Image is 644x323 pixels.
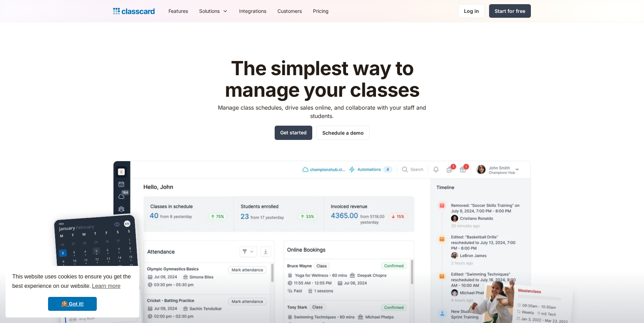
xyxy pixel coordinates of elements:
[272,3,307,19] a: Customers
[234,3,272,19] a: Integrations
[91,281,121,291] a: learn more about cookies
[194,3,234,19] div: Solutions
[458,4,485,18] a: Log in
[307,3,334,19] a: Pricing
[163,3,194,19] a: Features
[113,6,155,16] a: Logo
[275,126,312,140] a: Get started
[316,126,370,140] a: Schedule a demo
[495,7,525,15] div: Start for free
[489,4,531,18] a: Start for free
[464,7,479,15] div: Log in
[6,266,139,317] div: cookieconsent
[199,7,220,15] div: Solutions
[212,58,433,101] h1: The simplest way to manage your classes
[12,273,133,291] span: This website uses cookies to ensure you get the best experience on our website.
[48,297,97,311] a: dismiss cookie message
[212,103,433,120] p: Manage class schedules, drive sales online, and collaborate with your staff and students.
